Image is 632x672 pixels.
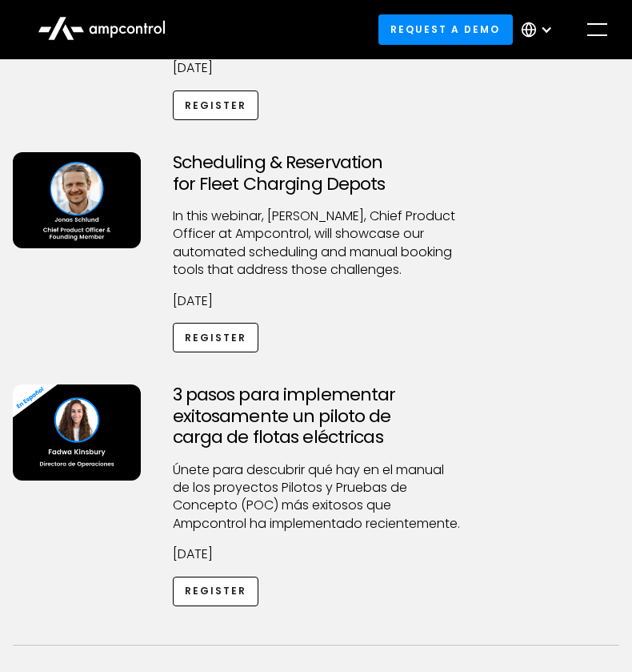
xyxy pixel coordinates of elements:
p: Únete para descubrir qué hay en el manual de los proyectos Pilotos y Pruebas de Concepto (POC) má... [173,461,460,533]
div: menu [575,7,620,52]
p: [DATE] [173,292,460,310]
span: Phone number [205,66,290,82]
a: Register [173,91,259,120]
p: [DATE] [173,545,460,563]
h3: Scheduling & Reservation for Fleet Charging Depots [173,152,460,195]
h3: 3 pasos para implementar exitosamente un piloto de carga de flotas eléctricas [173,384,460,448]
a: Register [173,577,259,606]
p: [DATE] [173,59,460,77]
p: ​In this webinar, [PERSON_NAME], Chief Product Officer at Ampcontrol, will showcase our automated... [173,207,460,280]
a: Request a demo [378,14,513,44]
a: Register [173,323,259,352]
